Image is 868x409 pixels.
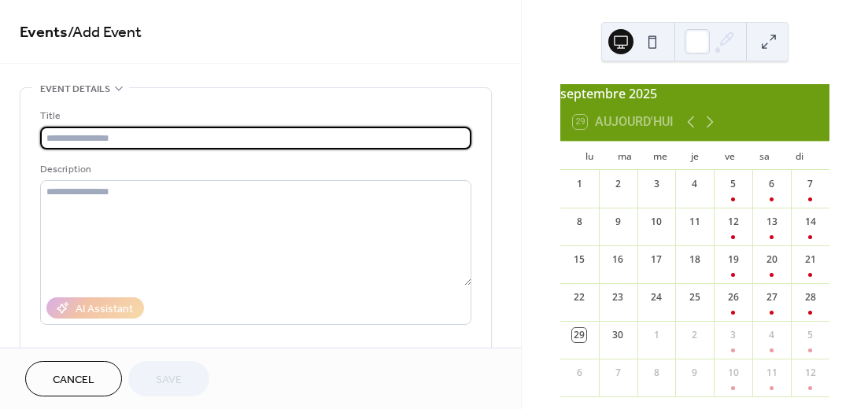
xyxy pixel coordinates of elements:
[611,366,625,380] div: 7
[68,17,142,48] span: / Add Event
[40,81,110,98] span: Event details
[649,366,663,380] div: 8
[678,142,712,170] div: je
[803,215,818,229] div: 14
[688,215,702,229] div: 11
[726,215,741,229] div: 12
[611,290,625,304] div: 23
[688,328,702,342] div: 2
[726,290,741,304] div: 26
[726,366,741,380] div: 10
[747,142,781,170] div: sa
[765,290,779,304] div: 27
[20,17,68,48] a: Events
[803,328,818,342] div: 5
[572,328,586,342] div: 29
[726,177,741,191] div: 5
[611,215,625,229] div: 9
[560,84,829,103] div: septembre 2025
[803,290,818,304] div: 28
[572,215,586,229] div: 8
[726,252,741,267] div: 19
[765,215,779,229] div: 13
[25,361,122,396] button: Cancel
[803,177,818,191] div: 7
[688,252,702,267] div: 18
[765,252,779,267] div: 20
[572,177,586,191] div: 1
[642,142,677,170] div: me
[649,290,663,304] div: 24
[608,142,642,170] div: ma
[803,252,818,267] div: 21
[782,142,817,170] div: di
[765,366,779,380] div: 11
[572,366,586,380] div: 6
[649,252,663,267] div: 17
[649,215,663,229] div: 10
[40,108,468,124] div: Title
[688,177,702,191] div: 4
[40,161,468,178] div: Description
[649,177,663,191] div: 3
[712,142,747,170] div: ve
[726,328,741,342] div: 3
[53,372,94,389] span: Cancel
[803,366,818,380] div: 12
[688,366,702,380] div: 9
[611,328,625,342] div: 30
[572,290,586,304] div: 22
[688,290,702,304] div: 25
[572,252,586,267] div: 15
[649,328,663,342] div: 1
[765,177,779,191] div: 6
[611,252,625,267] div: 16
[40,344,468,360] div: Location
[611,177,625,191] div: 2
[765,328,779,342] div: 4
[573,142,608,170] div: lu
